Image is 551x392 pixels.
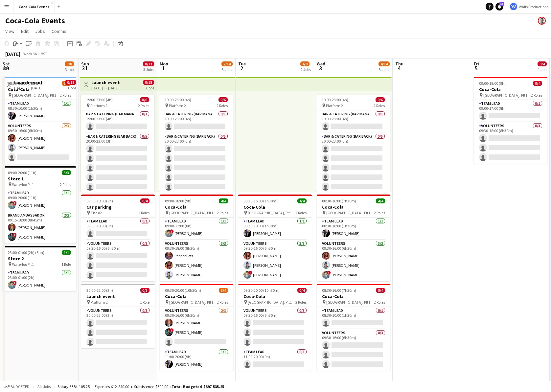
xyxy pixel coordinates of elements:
[238,204,312,210] h3: Coca-Cola
[317,218,390,240] app-card-role: Team Lead1/108:30-10:00 (1h30m)[PERSON_NAME]
[62,250,71,255] span: 1/1
[376,288,385,293] span: 0/4
[316,110,390,133] app-card-role: Bar & Catering (Bar Manager)0/119:00-23:00 (4h)
[317,195,390,281] app-job-card: 08:30-16:00 (7h30m)4/4Coca-Cola [GEOGRAPHIC_DATA], Plt12 RolesTeam Lead1/108:30-10:00 (1h30m)[PER...
[169,103,186,108] span: Platform 2
[3,246,76,291] div: 23:00-01:00 (2h) (Sun)1/1Store 2 Waterloo Plt11 RoleTeam Lead1/123:00-01:00 (2h)![PERSON_NAME]
[160,218,233,240] app-card-role: Team Lead1/109:00-17:00 (8h)![PERSON_NAME]
[81,307,155,348] app-card-role: Volunteers0/320:00-22:00 (2h)
[60,182,71,187] span: 2 Roles
[317,240,390,281] app-card-role: Volunteers3/309:30-16:00 (6h30m)[PERSON_NAME][PERSON_NAME]![PERSON_NAME]
[8,250,44,255] span: 23:00-01:00 (2h) (Sun)
[394,64,403,72] span: 4
[243,198,278,203] span: 08:30-16:00 (7h30m)
[510,3,517,11] img: Logo
[297,288,307,293] span: 0/4
[238,195,312,281] div: 08:30-16:00 (7h30m)4/4Coca-Cola [GEOGRAPHIC_DATA], Plt12 RolesTeam Lead1/108:30-10:00 (1h30m)[PER...
[322,198,356,203] span: 08:30-16:00 (7h30m)
[374,210,385,215] span: 2 Roles
[374,300,385,305] span: 2 Roles
[295,300,307,305] span: 2 Roles
[3,212,76,243] app-card-role: Brand Ambassador2/209:15-18:00 (8h45m)[PERSON_NAME]![PERSON_NAME]
[160,195,233,281] app-job-card: 09:00-18:00 (9h)4/4Coca-Cola [GEOGRAPHIC_DATA], Plt12 RolesTeam Lead1/109:00-17:00 (8h)![PERSON_N...
[65,67,75,72] div: 3 Jobs
[172,384,224,389] span: Total Budgeted $397 535.25
[13,201,17,205] span: !
[8,170,36,175] span: 09:00-20:00 (11h)
[238,307,312,348] app-card-role: Volunteers0/309:30-16:00 (6h30m)
[86,198,113,203] span: 09:00-18:00 (9h)
[238,348,312,371] app-card-role: Team Lead0/111:00-20:00 (9h)
[3,256,76,262] h3: Store 2
[316,64,325,72] span: 3
[3,77,76,164] app-job-card: 08:30-16:00 (7h30m)3/4Coca-Cola [GEOGRAPHIC_DATA], Plt12 RolesTeam Lead1/108:30-10:00 (1h30m)[PER...
[14,80,43,85] h3: Launch event
[474,100,547,122] app-card-role: Team Lead0/109:00-17:00 (8h)
[3,189,76,212] app-card-role: Team Lead1/109:00-20:00 (11h)![PERSON_NAME]
[57,384,224,389] div: Salary $384 105.25 + Expenses $12 840.00 + Subsistence $590.00 =
[165,198,192,203] span: 09:00-18:00 (9h)
[170,229,174,233] span: !
[238,293,312,299] h3: Coca-Cola
[218,97,228,102] span: 0/6
[322,97,348,102] span: 19:00-23:00 (4h)
[170,328,174,332] span: !
[538,61,547,66] span: 0/4
[327,271,331,275] span: !
[67,85,76,90] div: 3 jobs
[217,210,228,215] span: 2 Roles
[143,67,154,72] div: 3 Jobs
[479,81,506,86] span: 09:00-18:00 (9h)
[160,61,168,67] span: Mon
[238,218,312,240] app-card-role: Team Lead1/108:30-10:00 (1h30m)[PERSON_NAME]
[41,51,47,56] div: BST
[14,85,43,90] div: [DATE] → [DATE]
[36,384,52,389] span: All jobs
[237,64,246,72] span: 2
[317,329,390,371] app-card-role: Volunteers0/309:30-16:00 (6h30m)
[379,67,389,72] div: 3 Jobs
[316,133,390,193] app-card-role: Bar & Catering (Bar Back)0/520:00-23:00 (3h)
[60,93,71,98] span: 2 Roles
[3,176,76,182] h3: Store 1
[317,284,390,371] app-job-card: 08:30-16:00 (7h30m)0/4Coca-Cola [GEOGRAPHIC_DATA], Plt12 RolesTeam Lead0/108:30-10:00 (1h30m) Vol...
[3,166,76,243] app-job-card: 09:00-20:00 (11h)3/3Store 1 Waterloo Plt12 RolesTeam Lead1/109:00-20:00 (11h)![PERSON_NAME]Brand ...
[300,61,310,66] span: 4/8
[159,95,233,192] div: 19:00-23:00 (4h)0/6 Platform 22 RolesBar & Catering (Bar Manager)0/119:00-23:00 (4h) Bar & Cateri...
[238,284,312,371] div: 09:30-20:00 (10h30m)0/4Coca-Cola [GEOGRAPHIC_DATA], Plt12 RolesVolunteers0/309:30-16:00 (6h30m) T...
[159,133,233,193] app-card-role: Bar & Catering (Bar Back)0/520:00-23:00 (3h)
[248,271,252,275] span: !
[160,240,233,281] app-card-role: Volunteers3/309:30-18:00 (8h30m)Pepper Pots[PERSON_NAME][PERSON_NAME]
[22,51,38,56] span: Week 36
[217,300,228,305] span: 2 Roles
[3,383,31,390] button: Budgeted
[160,348,233,371] app-card-role: Team Lead1/111:00-20:00 (9h)[PERSON_NAME]
[243,288,280,293] span: 09:30-20:00 (10h30m)
[35,28,45,34] span: Jobs
[81,195,155,281] app-job-card: 09:00-18:00 (9h)0/4Car parking The o22 RolesTeam Lead0/109:00-18:00 (9h) Volunteers0/309:30-16:00...
[219,288,228,293] span: 3/4
[52,28,66,34] span: Comms
[81,218,155,240] app-card-role: Team Lead0/109:00-18:00 (9h)
[169,300,213,305] span: [GEOGRAPHIC_DATA], Plt1
[91,300,108,305] span: Platform 2
[145,85,154,90] div: 3 jobs
[140,198,149,203] span: 0/4
[474,61,479,67] span: Fri
[395,61,403,67] span: Thu
[169,210,213,215] span: [GEOGRAPHIC_DATA], Plt1
[13,233,17,237] span: !
[374,103,385,108] span: 2 Roles
[499,2,504,6] span: 11
[317,307,390,329] app-card-role: Team Lead0/108:30-10:00 (1h30m)
[538,17,546,25] app-user-avatar: Mark Walls
[86,288,113,293] span: 20:00-22:00 (2h)
[140,97,149,102] span: 0/6
[3,27,17,35] a: View
[65,80,76,85] span: 0/18
[81,95,154,192] div: 19:00-23:00 (4h)0/6 Platform 22 RolesBar & Catering (Bar Manager)0/119:00-23:00 (4h) Bar & Cateri...
[160,204,233,210] h3: Coca-Cola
